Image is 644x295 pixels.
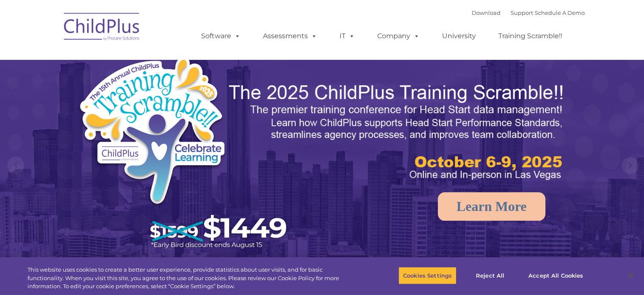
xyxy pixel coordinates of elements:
img: ChildPlus by Procare Solutions [60,7,144,49]
font: | [472,9,585,16]
a: Training Scramble!! [490,28,571,45]
a: Assessments [254,28,326,45]
span: Last name [118,56,144,62]
span: Phone number [118,91,154,97]
a: Learn More [438,192,545,221]
div: This website uses cookies to create a better user experience, provide statistics about user visit... [28,266,354,291]
a: University [434,28,484,45]
a: Download [472,9,500,16]
button: Accept All Cookies [524,267,588,284]
a: Company [369,28,428,45]
a: Support [511,9,533,16]
a: Schedule A Demo [535,9,585,16]
button: Cookies Settings [398,267,456,284]
button: Close [621,266,640,285]
a: Software [193,28,249,45]
button: Reject All [464,267,517,284]
a: IT [331,28,363,45]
